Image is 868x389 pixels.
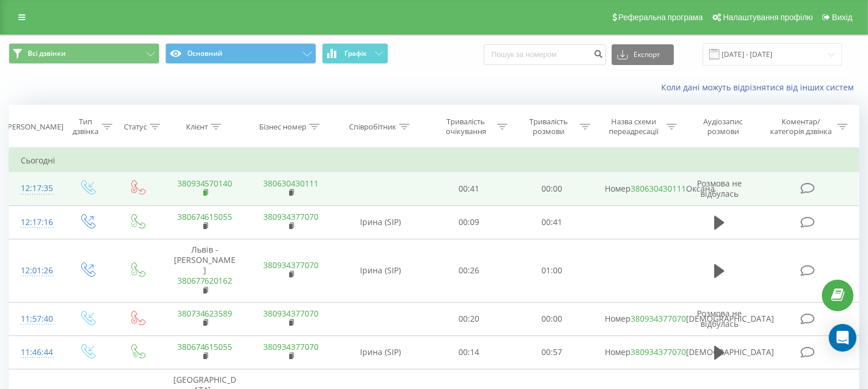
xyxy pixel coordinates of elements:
[177,341,233,352] a: 380674615055
[21,308,51,330] div: 11:57:40
[334,335,427,369] td: Ірина (SIP)
[165,43,316,64] button: Основний
[697,308,742,329] span: Розмова не відбулась
[631,183,686,194] a: 380630430111
[427,205,510,239] td: 00:09
[334,205,427,239] td: Ірина (SIP)
[723,13,813,22] span: Налаштування профілю
[631,313,686,324] a: 380934377070
[510,335,593,369] td: 00:57
[186,122,208,132] div: Клієнт
[593,302,680,335] td: Номер [DEMOGRAPHIC_DATA]
[484,44,606,65] input: Пошук за номером
[631,346,686,357] a: 380934377070
[427,172,510,205] td: 00:41
[829,324,856,352] div: Open Intercom Messenger
[510,302,593,335] td: 00:00
[259,122,306,132] div: Бізнес номер
[593,172,680,205] td: Номер Оксана
[438,117,494,136] div: Тривалість очікування
[510,205,593,239] td: 00:41
[9,43,160,64] button: Всі дзвінки
[162,239,248,302] td: Львів - [PERSON_NAME]
[427,239,510,302] td: 00:26
[263,178,319,189] a: 380630430111
[263,260,319,270] a: 380934377070
[28,49,66,58] span: Всі дзвінки
[427,335,510,369] td: 00:14
[767,117,835,136] div: Коментар/категорія дзвінка
[5,122,63,132] div: [PERSON_NAME]
[344,49,367,58] span: Графік
[177,178,233,189] a: 380934570140
[177,275,233,286] a: 380677620162
[9,149,859,172] td: Сьогодні
[177,308,233,319] a: 380734623589
[832,13,852,22] span: Вихід
[263,341,319,352] a: 380934377070
[690,117,756,136] div: Аудіозапис розмови
[661,82,859,93] a: Коли дані можуть відрізнятися вiд інших систем
[510,172,593,205] td: 00:00
[334,239,427,302] td: Ірина (SIP)
[124,122,147,132] div: Статус
[521,117,577,136] div: Тривалість розмови
[263,308,319,319] a: 380934377070
[619,13,703,22] span: Реферальна програма
[73,117,99,136] div: Тип дзвінка
[593,335,680,369] td: Номер [DEMOGRAPHIC_DATA]
[349,122,396,132] div: Співробітник
[604,117,664,136] div: Назва схеми переадресації
[177,211,233,222] a: 380674615055
[21,177,51,200] div: 12:17:35
[427,302,510,335] td: 00:20
[612,44,674,65] button: Експорт
[510,239,593,302] td: 01:00
[322,43,388,64] button: Графік
[21,260,51,282] div: 12:01:26
[21,341,51,364] div: 11:46:44
[697,178,742,199] span: Розмова не відбулась
[263,211,319,222] a: 380934377070
[21,211,51,234] div: 12:17:16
